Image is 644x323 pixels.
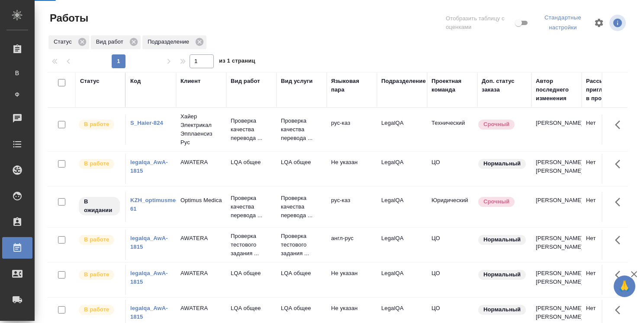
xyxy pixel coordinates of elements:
[180,112,222,147] p: Хайер Электрикал Эпплаенсиз Рус
[483,120,509,129] p: Срочный
[48,35,89,49] div: Статус
[586,77,628,103] div: Рассылка приглашений в процессе?
[281,269,322,278] p: LQA общее
[483,305,521,314] p: Нормальный
[54,38,75,46] p: Статус
[84,159,109,168] p: В работе
[614,275,635,297] button: 🙏
[537,11,589,35] div: split button
[130,235,168,250] a: legalqa_AwA-1815
[377,114,427,145] td: LegalQA
[582,265,632,295] td: Нет
[589,13,609,33] span: Настроить таблицу
[327,230,377,260] td: англ-рус
[331,77,373,94] div: Языковая пара
[381,77,426,85] div: Подразделение
[483,197,509,206] p: Срочный
[219,56,255,68] span: из 1 страниц
[610,265,631,285] button: Здесь прячутся важные кнопки
[84,197,115,215] p: В ожидании
[180,158,222,167] p: AWATERA
[531,154,582,184] td: [PERSON_NAME] [PERSON_NAME]
[617,277,632,295] span: 🙏
[6,64,28,82] a: В
[281,304,322,313] p: LQA общее
[610,154,631,174] button: Здесь прячутся важные кнопки
[582,192,632,222] td: Нет
[377,265,427,295] td: LegalQA
[482,77,527,94] div: Доп. статус заказа
[377,230,427,260] td: LegalQA
[130,77,141,85] div: Код
[231,194,272,220] p: Проверка качества перевода ...
[180,304,222,313] p: AWATERA
[130,197,189,212] a: KZH_optimusmedica-61
[610,192,631,212] button: Здесь прячутся важные кнопки
[11,90,24,99] span: Ф
[610,230,631,250] button: Здесь прячутся важные кнопки
[281,158,322,167] p: LQA общее
[180,196,222,205] p: Optimus Medica
[130,305,168,320] a: legalqa_AwA-1815
[427,230,477,260] td: ЦО
[11,69,24,77] span: В
[84,120,109,129] p: В работе
[78,234,121,246] div: Исполнитель выполняет работу
[84,270,109,279] p: В работе
[78,158,121,170] div: Исполнитель выполняет работу
[130,270,168,285] a: legalqa_AwA-1815
[327,192,377,222] td: рус-каз
[531,265,582,295] td: [PERSON_NAME] [PERSON_NAME]
[231,158,272,167] p: LQA общее
[327,154,377,184] td: Не указан
[427,192,477,222] td: Юридический
[431,77,473,94] div: Проектная команда
[78,119,121,130] div: Исполнитель выполняет работу
[427,114,477,145] td: Технический
[483,235,521,244] p: Нормальный
[96,38,126,46] p: Вид работ
[281,194,322,220] p: Проверка качества перевода ...
[180,77,200,85] div: Клиент
[427,265,477,295] td: ЦО
[130,120,163,126] a: S_Haier-824
[610,300,631,320] button: Здесь прячутся важные кнопки
[231,304,272,313] p: LQA общее
[427,154,477,184] td: ЦО
[84,305,109,314] p: В работе
[78,304,121,316] div: Исполнитель выполняет работу
[582,114,632,145] td: Нет
[231,232,272,258] p: Проверка тестового задания ...
[483,270,521,279] p: Нормальный
[483,159,521,168] p: Нормальный
[231,269,272,278] p: LQA общее
[582,154,632,184] td: Нет
[531,192,582,222] td: [PERSON_NAME]
[281,232,322,258] p: Проверка тестового задания ...
[610,114,631,135] button: Здесь прячутся важные кнопки
[78,196,121,216] div: Исполнитель назначен, приступать к работе пока рано
[6,86,28,103] a: Ф
[536,77,577,103] div: Автор последнего изменения
[231,77,260,85] div: Вид работ
[142,35,206,49] div: Подразделение
[180,234,222,243] p: AWATERA
[84,235,109,244] p: В работе
[531,114,582,145] td: [PERSON_NAME]
[377,192,427,222] td: LegalQA
[281,117,322,142] p: Проверка качества перевода ...
[231,117,272,142] p: Проверка качества перевода ...
[609,15,628,31] span: Посмотреть информацию
[180,269,222,278] p: AWATERA
[531,230,582,260] td: [PERSON_NAME] [PERSON_NAME]
[327,114,377,145] td: рус-каз
[91,35,141,49] div: Вид работ
[327,265,377,295] td: Не указан
[130,159,168,174] a: legalqa_AwA-1815
[281,77,313,85] div: Вид услуги
[377,154,427,184] td: LegalQA
[148,38,192,46] p: Подразделение
[78,269,121,281] div: Исполнитель выполняет работу
[446,14,513,32] span: Отобразить таблицу с оценками
[80,77,100,85] div: Статус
